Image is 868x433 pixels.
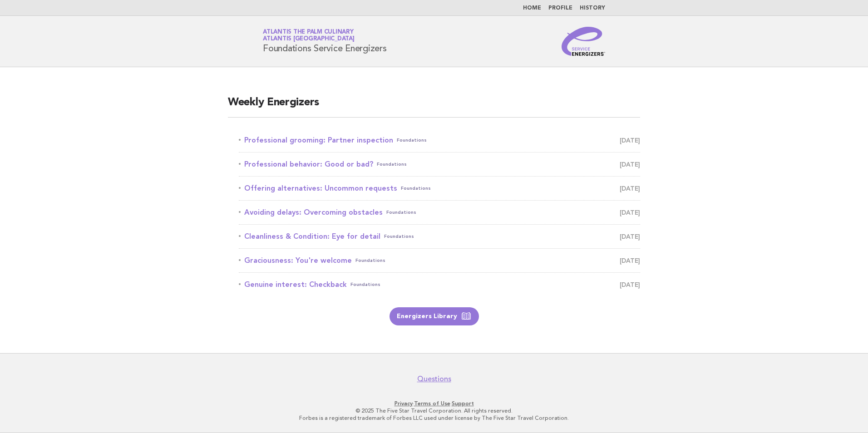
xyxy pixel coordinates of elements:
[523,5,541,11] a: Home
[620,230,640,243] span: [DATE]
[228,95,640,118] h2: Weekly Energizers
[620,158,640,171] span: [DATE]
[239,206,640,219] a: Avoiding delays: Overcoming obstaclesFoundations [DATE]
[239,230,640,243] a: Cleanliness & Condition: Eye for detailFoundations [DATE]
[377,158,407,171] span: Foundations
[350,278,380,291] span: Foundations
[263,36,355,42] span: Atlantis [GEOGRAPHIC_DATA]
[263,30,387,53] h1: Foundations Service Energizers
[156,407,712,414] p: © 2025 The Five Star Travel Corporation. All rights reserved.
[620,254,640,267] span: [DATE]
[620,206,640,219] span: [DATE]
[384,230,414,243] span: Foundations
[355,254,385,267] span: Foundations
[263,29,355,42] a: Atlantis The Palm CulinaryAtlantis [GEOGRAPHIC_DATA]
[156,414,712,422] p: Forbes is a registered trademark of Forbes LLC used under license by The Five Star Travel Corpora...
[620,134,640,147] span: [DATE]
[390,307,479,325] a: Energizers Library
[620,278,640,291] span: [DATE]
[580,5,605,11] a: History
[620,182,640,195] span: [DATE]
[239,254,640,267] a: Graciousness: You're welcomeFoundations [DATE]
[239,278,640,291] a: Genuine interest: CheckbackFoundations [DATE]
[417,374,451,384] a: Questions
[548,5,572,11] a: Profile
[562,27,605,56] img: Service Energizers
[386,206,416,219] span: Foundations
[239,134,640,147] a: Professional grooming: Partner inspectionFoundations [DATE]
[239,158,640,171] a: Professional behavior: Good or bad?Foundations [DATE]
[397,134,427,147] span: Foundations
[156,400,712,407] p: · ·
[239,182,640,195] a: Offering alternatives: Uncommon requestsFoundations [DATE]
[452,400,474,407] a: Support
[414,400,450,407] a: Terms of Use
[401,182,431,195] span: Foundations
[395,400,413,407] a: Privacy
